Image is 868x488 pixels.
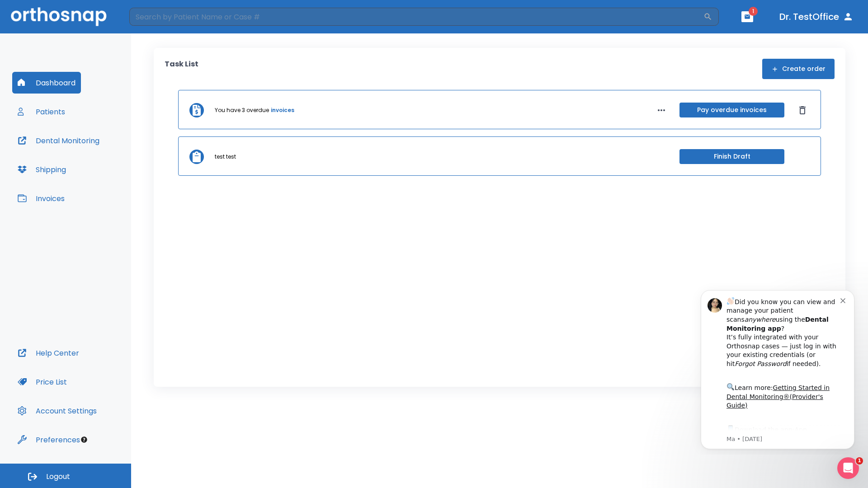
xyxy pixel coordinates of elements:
[165,59,198,79] p: Task List
[39,153,153,161] p: Message from Ma, sent 7w ago
[12,101,71,122] button: Patients
[795,103,810,117] button: Dismiss
[12,72,81,94] button: Dashboard
[762,59,835,79] button: Create order
[215,106,269,114] p: You have 3 overdue
[39,142,153,188] div: Download the app: | ​ Let us know if you need help getting started!
[679,103,784,117] button: Pay overdue invoices
[80,436,88,444] div: Tooltip anchor
[12,371,72,393] button: Price List
[129,8,703,26] input: Search by Patient Name or Case #
[12,159,71,180] button: Shipping
[12,429,85,450] button: Preferences
[12,342,85,364] button: Help Center
[12,400,102,422] button: Account Settings
[46,472,70,482] span: Logout
[39,144,120,160] a: App Store
[856,457,863,465] span: 1
[153,14,160,21] button: Dismiss notification
[679,149,784,164] button: Finish Draft
[776,9,857,25] button: Dr. TestOffice
[837,457,859,479] iframe: Intercom live chat
[11,7,107,26] img: Orthosnap
[271,106,294,114] a: invoices
[215,153,236,161] p: test test
[12,188,70,209] button: Invoices
[687,282,868,455] iframe: Intercom notifications message
[12,130,105,151] button: Dental Monitoring
[749,7,758,16] span: 1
